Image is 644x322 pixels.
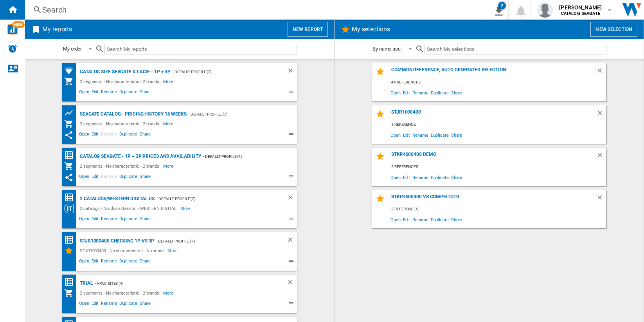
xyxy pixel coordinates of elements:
[100,300,118,309] span: Rename
[64,119,78,128] div: My Assortment
[90,88,100,98] span: Edit
[389,87,402,98] span: Open
[64,277,78,287] div: Price Matrix
[389,109,596,120] div: STJR1000400
[425,44,606,54] input: Search My selections
[389,194,596,204] div: STKP4000400 vs compeitotr
[171,67,271,77] div: - Default profile (7)
[78,204,180,213] div: 2 catalogs - No characteristic - WESTERN DIGITAL
[100,130,118,140] span: Rename
[163,119,174,128] span: More
[590,22,637,37] button: New selection
[167,246,179,255] span: More
[118,88,139,98] span: Duplicate
[78,161,163,171] div: 2 segments - No characteristic - 2 brands
[389,78,606,87] div: 46 references
[118,173,139,182] span: Duplicate
[163,288,174,298] span: More
[78,152,201,161] div: Catalog Seagate - 1P + 3P prices and availability
[389,162,606,172] div: 2 references
[155,194,271,204] div: - Default profile (7)
[139,300,152,309] span: Share
[596,194,606,204] div: Delete
[402,87,412,98] span: Edit
[93,279,271,288] div: - APAC Sites (4)
[78,88,90,98] span: Open
[430,130,450,140] span: Duplicate
[450,130,464,140] span: Share
[411,172,429,183] span: Rename
[139,215,152,224] span: Share
[402,172,412,183] span: Edit
[64,246,78,255] div: My Selections
[411,87,429,98] span: Rename
[78,288,163,298] div: 2 segments - No characteristic - 2 brands
[64,204,78,213] div: Category View
[64,108,78,118] div: Product prices grid
[100,173,118,182] span: Rename
[78,279,93,288] div: Trial
[389,204,606,214] div: 2 references
[163,161,174,171] span: More
[41,22,74,37] h2: My reports
[139,130,152,140] span: Share
[64,66,78,76] div: Retailers coverage
[411,130,429,140] span: Rename
[78,130,90,140] span: Open
[42,4,466,15] div: Search
[389,172,402,183] span: Open
[154,236,271,246] div: - Default profile (7)
[100,88,118,98] span: Rename
[78,236,154,246] div: STJR1000400 Checking 1P vs 3P
[389,214,402,225] span: Open
[372,46,402,52] div: By name asc.
[450,172,464,183] span: Share
[139,88,152,98] span: Share
[78,119,163,128] div: 2 segments - No characteristic - 2 brands
[430,172,450,183] span: Duplicate
[64,193,78,203] div: Price Matrix
[118,130,139,140] span: Duplicate
[350,22,392,37] h2: My selections
[411,214,429,225] span: Rename
[63,46,82,52] div: My order
[64,173,74,182] ng-md-icon: This report has been shared with you
[450,87,464,98] span: Share
[118,215,139,224] span: Duplicate
[139,257,152,267] span: Share
[78,67,171,77] div: Catalog size Seagate & LaCie - 1P + 3P
[498,2,506,9] div: 2
[450,214,464,225] span: Share
[78,215,90,224] span: Open
[90,215,100,224] span: Edit
[90,257,100,267] span: Edit
[78,246,167,255] div: STJR1000400 - No characteristic - No brand
[402,214,412,225] span: Edit
[7,24,18,34] img: wise-card.svg
[389,152,596,162] div: STKP4000400 Demo
[187,109,281,119] div: - Default profile (7)
[64,235,78,245] div: Price Matrix
[90,173,100,182] span: Edit
[78,173,90,182] span: Open
[64,77,78,86] div: My Assortment
[287,236,297,246] div: Delete
[537,2,553,18] img: profile.jpg
[389,120,606,130] div: 1 reference
[180,204,192,213] span: More
[64,150,78,160] div: Price Matrix
[163,77,174,86] span: More
[78,194,155,204] div: 2 catalogs/WESTERN DIGITAL US
[78,77,163,86] div: 2 segments - No characteristic - 2 brands
[100,215,118,224] span: Rename
[596,109,606,120] div: Delete
[78,300,90,309] span: Open
[12,21,25,28] span: NEW
[402,130,412,140] span: Edit
[78,109,187,119] div: Seagate Catalog - Pricing history 16 weeks
[139,173,152,182] span: Share
[104,44,297,54] input: Search My reports
[596,152,606,162] div: Delete
[559,4,602,11] span: [PERSON_NAME]
[8,44,17,53] img: alerts-logo.svg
